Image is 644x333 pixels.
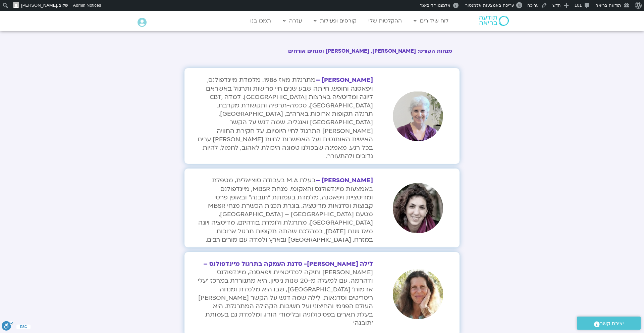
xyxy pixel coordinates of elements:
strong: [PERSON_NAME] – [316,76,373,84]
div: בעלת M.A בעבודה סוציאלית, מטפלת באמצעות מיינדפולנס והאקומי. מנחת MBSR, מיינדפולנס ומדיטציית ויפאס... [197,176,373,244]
strong: לילה [PERSON_NAME]- סדנת העמקה בתרגול מיינדפולנס – [203,260,373,268]
span: יצירת קשר [600,319,624,328]
h2: מנחות הקורס: [PERSON_NAME], [PERSON_NAME] ומנחים אורחים [192,48,452,54]
span: [PERSON_NAME] [21,3,57,8]
a: יצירת קשר [577,317,641,330]
a: ההקלטות שלי [365,14,405,27]
a: לוח שידורים [410,14,452,27]
img: תודעה בריאה [479,16,509,26]
a: קורסים ופעילות [310,14,360,27]
div: מתרגלת מאז 1986. מלמדת מיינדפולנס, ויפאסנה וחופש. חייתה שבע שנים חיי פרישות ותרגול באשראם ליוגה ו... [197,76,373,160]
strong: [PERSON_NAME] – [316,176,373,185]
img: אלה טולנאי מרצה [393,183,443,233]
a: עזרה [279,14,305,27]
span: עריכה באמצעות אלמנטור [465,3,514,8]
img: לילה קמחי [393,269,443,319]
p: [PERSON_NAME] ותיקה למדיטציית ויפאסנה, מיינדפולנס ודהרמה, עם למעלה מ-20 שנות ניסיון. היא מתגוררת ... [197,260,373,328]
a: תמכו בנו [247,14,274,27]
